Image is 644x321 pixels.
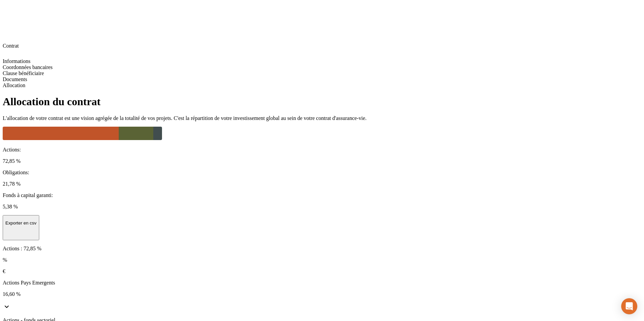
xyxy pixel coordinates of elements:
p: Obligations : [3,170,641,176]
p: Actions Pays Emergents [3,280,641,286]
p: L'allocation de votre contrat est une vision agrégée de la totalité de vos projets. C'est la répa... [3,115,641,121]
p: Actions : 72,85 % [3,246,641,252]
span: Clause bénéficiaire [3,70,44,76]
h1: Allocation du contrat [3,95,641,108]
span: Allocation [3,82,25,88]
p: 16,60 % [3,291,641,297]
p: 5,38 % [3,204,641,210]
p: % [3,257,641,263]
span: Coordonnées bancaires [3,64,53,70]
p: Fonds à capital garanti : [3,192,641,198]
p: 21,78 % [3,181,641,187]
div: Open Intercom Messenger [621,298,637,314]
span: Contrat [3,43,19,49]
button: Exporter en csv [3,215,39,240]
p: Exporter en csv [5,220,37,226]
span: Documents [3,76,27,82]
p: Actions : [3,147,641,153]
span: Informations [3,58,31,64]
p: 72,85 % [3,158,641,164]
p: € [3,268,641,274]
